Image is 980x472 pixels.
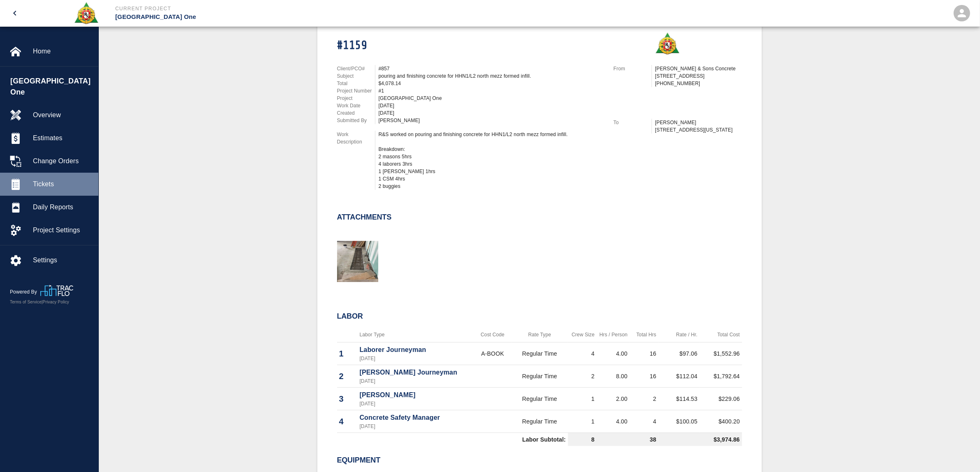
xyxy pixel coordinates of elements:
[655,32,680,55] img: Roger & Sons Concrete
[597,388,630,410] td: 2.00
[597,365,630,388] td: 8.00
[474,342,511,365] td: A-BOOK
[700,365,742,388] td: $1,792.64
[655,126,742,134] p: [STREET_ADDRESS][US_STATE]
[597,327,630,342] th: Hrs / Person
[337,39,604,53] h1: #1159
[700,327,742,342] th: Total Cost
[337,80,375,87] p: Total
[337,72,375,80] p: Subject
[630,410,659,433] td: 4
[337,456,742,465] h2: Equipment
[115,12,535,22] p: [GEOGRAPHIC_DATA] One
[379,72,604,80] div: pouring and finishing concrete for HHN1/L2 north mezz formed infill.
[568,327,597,342] th: Crew Size
[659,410,700,433] td: $100.05
[360,413,472,423] p: Concrete Safety Manager
[512,410,568,433] td: Regular Time
[939,433,980,472] iframe: Chat Widget
[360,355,472,362] p: [DATE]
[568,410,597,433] td: 1
[659,365,700,388] td: $112.04
[360,390,472,400] p: [PERSON_NAME]
[337,102,375,109] p: Work Date
[337,241,378,282] img: thumbnail
[655,65,742,72] p: [PERSON_NAME] & Sons Concrete
[659,327,700,342] th: Rate / Hr.
[379,117,604,124] div: [PERSON_NAME]
[339,415,356,428] p: 4
[659,342,700,365] td: $97.06
[597,410,630,433] td: 4.00
[597,433,659,447] td: 38
[358,327,474,342] th: Labor Type
[337,87,375,95] p: Project Number
[337,433,568,447] td: Labor Subtotal:
[655,80,742,87] p: [PHONE_NUMBER]
[33,225,92,235] span: Project Settings
[33,202,92,212] span: Daily Reports
[43,300,69,304] a: Privacy Policy
[337,95,375,102] p: Project
[33,179,92,189] span: Tickets
[33,110,92,120] span: Overview
[630,365,659,388] td: 16
[339,370,356,382] p: 2
[659,388,700,410] td: $114.53
[337,109,375,117] p: Created
[512,388,568,410] td: Regular Time
[115,5,535,12] p: Current Project
[379,65,604,72] div: #857
[659,433,742,447] td: $3,974.86
[5,3,25,23] button: open drawer
[360,368,472,377] p: [PERSON_NAME] Journeyman
[33,255,92,265] span: Settings
[655,119,742,126] p: [PERSON_NAME]
[379,102,604,109] div: [DATE]
[337,312,742,321] h2: Labor
[40,285,73,296] img: TracFlo
[700,342,742,365] td: $1,552.96
[337,213,392,222] h2: Attachments
[379,80,604,87] div: $4,078.14
[360,400,472,407] p: [DATE]
[474,327,511,342] th: Cost Code
[568,365,597,388] td: 2
[360,423,472,430] p: [DATE]
[512,327,568,342] th: Rate Type
[630,388,659,410] td: 2
[360,345,472,355] p: Laborer Journeyman
[614,65,652,72] p: From
[512,342,568,365] td: Regular Time
[597,342,630,365] td: 4.00
[360,377,472,385] p: [DATE]
[379,87,604,95] div: #1
[630,342,659,365] td: 16
[10,300,42,304] a: Terms of Service
[512,365,568,388] td: Regular Time
[655,72,742,80] p: [STREET_ADDRESS]
[700,388,742,410] td: $229.06
[337,117,375,124] p: Submitted By
[614,119,652,126] p: To
[33,156,92,166] span: Change Orders
[379,109,604,117] div: [DATE]
[339,393,356,405] p: 3
[33,46,92,56] span: Home
[568,433,597,447] td: 8
[42,300,43,304] span: |
[10,288,40,296] p: Powered By
[379,131,604,190] div: R&S worked on pouring and finishing concrete for HHN1/L2 north mezz formed infill. Breakdown: 2 m...
[337,65,375,72] p: Client/PCO#
[337,131,375,146] p: Work Description
[568,388,597,410] td: 1
[33,133,92,143] span: Estimates
[379,95,604,102] div: [GEOGRAPHIC_DATA] One
[568,342,597,365] td: 4
[74,2,99,25] img: Roger & Sons Concrete
[10,76,94,98] span: [GEOGRAPHIC_DATA] One
[630,327,659,342] th: Total Hrs
[339,347,356,360] p: 1
[700,410,742,433] td: $400.20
